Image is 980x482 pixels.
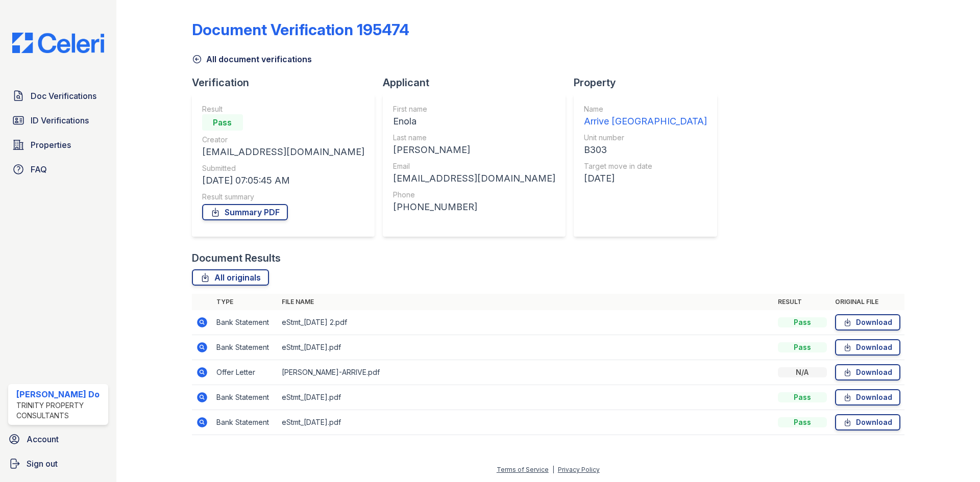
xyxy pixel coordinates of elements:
[393,190,555,200] div: Phone
[835,364,900,380] a: Download
[16,388,104,400] div: [PERSON_NAME] Do
[497,466,549,473] a: Terms of Service
[278,385,774,410] td: eStmt_[DATE].pdf
[584,171,707,186] div: [DATE]
[584,104,707,129] a: Name Arrive [GEOGRAPHIC_DATA]
[552,466,554,473] div: |
[8,86,108,106] a: Doc Verifications
[778,317,827,327] div: Pass
[27,433,59,445] span: Account
[835,389,900,405] a: Download
[778,342,827,352] div: Pass
[31,139,71,151] span: Properties
[202,145,364,159] div: [EMAIL_ADDRESS][DOMAIN_NAME]
[202,114,243,131] div: Pass
[393,104,555,114] div: First name
[835,339,900,356] a: Download
[778,417,827,427] div: Pass
[835,414,900,430] a: Download
[558,466,600,473] a: Privacy Policy
[4,429,112,449] a: Account
[202,192,364,202] div: Result summary
[212,360,278,385] td: Offer Letter
[393,161,555,171] div: Email
[31,163,47,175] span: FAQ
[192,75,383,90] div: Verification
[202,204,288,220] a: Summary PDF
[393,133,555,143] div: Last name
[774,294,831,310] th: Result
[4,453,112,474] a: Sign out
[584,161,707,171] div: Target move in date
[393,143,555,157] div: [PERSON_NAME]
[8,135,108,155] a: Properties
[393,200,555,214] div: [PHONE_NUMBER]
[393,114,555,129] div: Enola
[584,133,707,143] div: Unit number
[778,392,827,402] div: Pass
[192,20,409,39] div: Document Verification 195474
[212,410,278,435] td: Bank Statement
[278,360,774,385] td: [PERSON_NAME]-ARRIVE.pdf
[192,53,312,65] a: All document verifications
[212,385,278,410] td: Bank Statement
[278,294,774,310] th: File name
[574,75,725,90] div: Property
[202,173,364,188] div: [DATE] 07:05:45 AM
[212,335,278,360] td: Bank Statement
[212,294,278,310] th: Type
[212,310,278,335] td: Bank Statement
[383,75,574,90] div: Applicant
[393,171,555,186] div: [EMAIL_ADDRESS][DOMAIN_NAME]
[584,114,707,129] div: Arrive [GEOGRAPHIC_DATA]
[831,294,904,310] th: Original file
[4,33,112,53] img: CE_Logo_Blue-a8612792a0a2168367f1c8372b55b34899dd931a85d93a1a3d3e32e68fde9ad4.png
[202,104,364,114] div: Result
[27,458,58,470] span: Sign out
[31,90,96,102] span: Doc Verifications
[278,335,774,360] td: eStmt_[DATE].pdf
[584,104,707,114] div: Name
[584,143,707,157] div: B303
[192,269,269,286] a: All originals
[31,114,89,126] span: ID Verifications
[16,400,104,421] div: Trinity Property Consultants
[278,310,774,335] td: eStmt_[DATE] 2.pdf
[202,135,364,145] div: Creator
[8,159,108,180] a: FAQ
[778,367,827,377] div: N/A
[192,251,281,265] div: Document Results
[8,110,108,131] a: ID Verifications
[278,410,774,435] td: eStmt_[DATE].pdf
[835,314,900,331] a: Download
[202,163,364,173] div: Submitted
